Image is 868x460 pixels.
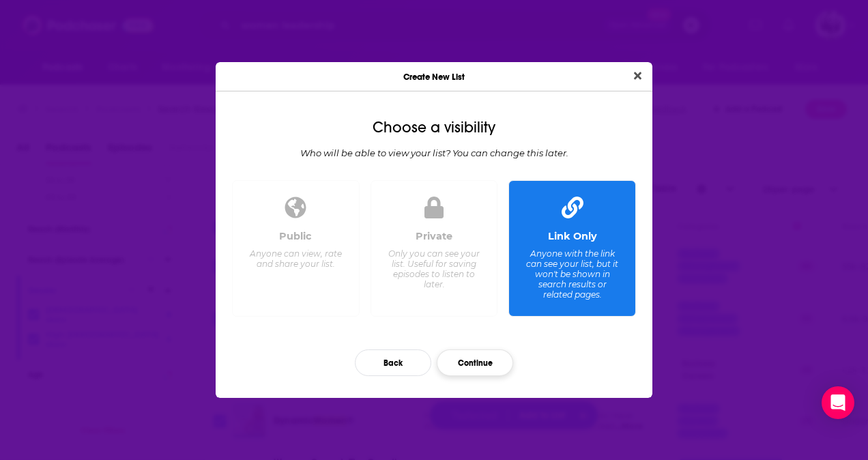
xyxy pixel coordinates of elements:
[525,248,619,300] div: Anyone with the link can see your list, but it won't be shown in search results or related pages.
[822,386,854,419] div: Open Intercom Messenger
[216,62,652,91] div: Create New List
[416,230,452,242] div: Private
[227,119,641,136] div: Choose a visibility
[387,248,480,289] div: Only you can see your list. Useful for saving episodes to listen to later.
[628,68,647,85] button: Close
[227,147,641,158] div: Who will be able to view your list? You can change this later.
[548,230,597,242] div: Link Only
[279,230,312,242] div: Public
[437,349,513,376] button: Continue
[355,349,431,376] button: Back
[249,248,343,269] div: Anyone can view, rate and share your list.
